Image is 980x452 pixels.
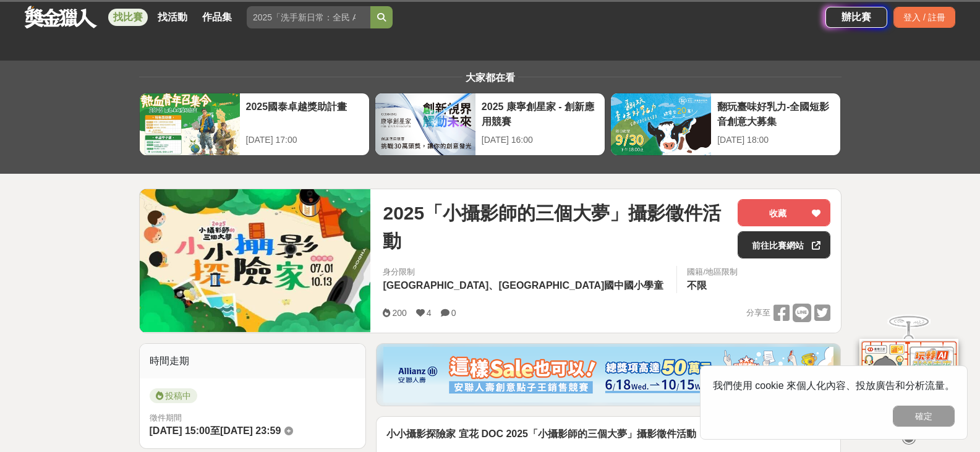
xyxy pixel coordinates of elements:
strong: 小小攝影探險家 宜花 DOC 2025「小攝影師的三個大夢」攝影徵件活動 [386,429,696,439]
div: 身分限制 [383,266,667,278]
div: 2025國泰卓越獎助計畫 [246,100,363,127]
span: 分享至 [746,304,770,322]
a: 翻玩臺味好乳力-全國短影音創意大募集[DATE] 18:00 [610,93,841,156]
div: [DATE] 18:00 [717,134,834,147]
span: 投稿中 [150,388,197,403]
div: [DATE] 17:00 [246,134,363,147]
span: [DATE] 23:59 [220,425,281,436]
span: 至 [210,425,220,436]
img: dcc59076-91c0-4acb-9c6b-a1d413182f46.png [383,347,833,403]
img: d2146d9a-e6f6-4337-9592-8cefde37ba6b.png [859,338,958,420]
span: 徵件期間 [150,413,182,422]
input: 2025「洗手新日常：全民 ALL IN」洗手歌全台徵選 [247,6,370,28]
div: 登入 / 註冊 [893,7,955,28]
span: 4 [427,308,432,318]
a: 作品集 [197,9,237,26]
span: [DATE] 15:00 [150,425,210,436]
div: 國籍/地區限制 [687,266,738,278]
img: Cover Image [140,189,371,332]
span: [GEOGRAPHIC_DATA]、[GEOGRAPHIC_DATA]國中國小學童 [383,280,663,291]
a: 找活動 [153,9,192,26]
a: 2025 康寧創星家 - 創新應用競賽[DATE] 16:00 [375,93,605,156]
div: 2025 康寧創星家 - 創新應用競賽 [482,100,599,127]
span: 我們使用 cookie 來個人化內容、投放廣告和分析流量。 [713,380,955,391]
div: [DATE] 16:00 [482,134,599,147]
span: 2025「小攝影師的三個大夢」攝影徵件活動 [383,199,728,255]
span: 大家都在看 [462,72,518,83]
span: 200 [392,308,406,318]
button: 確定 [893,406,955,427]
div: 翻玩臺味好乳力-全國短影音創意大募集 [717,100,834,127]
a: 2025國泰卓越獎助計畫[DATE] 17:00 [139,93,370,156]
a: 前往比賽網站 [738,231,830,258]
button: 收藏 [738,199,830,226]
a: 辦比賽 [825,7,887,28]
a: 找比賽 [108,9,148,26]
span: 0 [451,308,456,318]
div: 時間走期 [140,344,366,378]
span: 不限 [687,280,707,291]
